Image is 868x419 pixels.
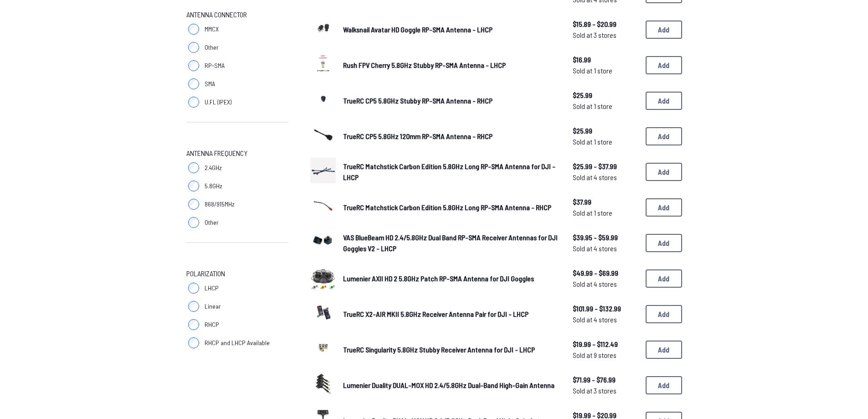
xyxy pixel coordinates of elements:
[343,345,535,354] span: TrueRC Singularity 5.8GHz Stubby Receiver Antenna for DJI - LHCP
[310,51,336,77] img: image
[573,19,638,30] span: $15.89 - $20.99
[646,305,682,323] button: Add
[310,371,336,397] img: image
[188,283,199,294] input: LHCP
[205,284,219,293] span: LHCP
[343,24,558,35] a: Walksnail Avatar HD Goggle RP-SMA Antenna - LHCP
[343,309,558,320] a: TrueRC X2-AIR MKII 5.8GHz Receiver Antenna Pair for DJI - LHCP
[186,268,225,279] span: Polarization
[205,61,225,70] span: RP-SMA
[188,217,199,228] input: Other
[205,79,215,88] span: SMA
[573,303,638,314] span: $101.99 - $132.99
[205,200,235,209] span: 868/915MHz
[205,302,221,311] span: Linear
[205,98,231,107] span: U.FL (IPEX)
[343,162,555,181] span: TrueRC Matchstick Carbon Edition 5.8GHz Long RP-SMA Antenna for DJI - LHCP
[343,310,529,318] span: TrueRC X2-AIR MKII 5.8GHz Receiver Antenna Pair for DJI - LHCP
[310,229,336,257] a: image
[205,338,270,347] span: RHCP and LHCP Available
[310,87,336,115] a: image
[310,336,336,364] a: image
[343,344,558,355] a: TrueRC Singularity 5.8GHz Stubby Receiver Antenna for DJI - LHCP
[343,131,558,142] a: TrueRC CP5 5.8GHz 120mm RP-SMA Antenna - RHCP
[646,198,682,217] button: Add
[573,207,638,218] span: Sold at 1 store
[573,54,638,65] span: $16.99
[573,350,638,361] span: Sold at 9 stores
[573,197,638,207] span: $37.99
[646,56,682,74] button: Add
[188,181,199,191] input: 5.8GHz
[343,96,493,105] span: TrueRC CP5 5.8GHz Stubby RP-SMA Antenna - RHCP
[646,341,682,359] button: Add
[573,101,638,112] span: Sold at 1 store
[646,376,682,394] button: Add
[310,264,336,293] a: image
[205,181,222,191] span: 5.8GHz
[343,381,555,389] span: Lumenier Duality DUAL-MOX HD 2.4/5.8GHz Dual-Band High-Gain Antenna
[646,269,682,288] button: Add
[310,336,336,361] img: image
[573,243,638,254] span: Sold at 4 stores
[310,51,336,79] a: image
[188,337,199,348] input: RHCP and LHCP Available
[573,339,638,350] span: $19.99 - $112.49
[186,9,247,20] span: Antenna Connector
[310,193,336,219] img: image
[310,122,336,150] a: image
[188,319,199,330] input: RHCP
[573,125,638,136] span: $25.99
[573,90,638,101] span: $25.99
[310,87,336,112] img: image
[188,301,199,312] input: Linear
[205,320,219,329] span: RHCP
[573,268,638,279] span: $49.99 - $69.99
[310,193,336,222] a: image
[310,122,336,148] img: image
[646,127,682,145] button: Add
[343,202,558,213] a: TrueRC Matchstick Carbon Edition 5.8GHz Long RP-SMA Antenna - RHCP
[573,172,638,183] span: Sold at 4 stores
[205,25,219,34] span: MMCX
[343,60,558,71] a: Rush FPV Cherry 5.8GHz Stubby RP-SMA Antenna - LHCP
[646,234,682,252] button: Add
[646,21,682,39] button: Add
[310,229,336,254] img: image
[343,273,558,284] a: Lumenier AXII HD 2 5.8GHz Patch RP-SMA Antenna for DJI Goggles
[573,161,638,172] span: $25.99 - $37.99
[188,42,199,53] input: Other
[646,163,682,181] button: Add
[573,65,638,76] span: Sold at 1 store
[646,92,682,110] button: Add
[343,25,493,34] span: Walksnail Avatar HD Goggle RP-SMA Antenna - LHCP
[188,78,199,89] input: SMA
[188,162,199,173] input: 2.4GHz
[343,132,493,140] span: TrueRC CP5 5.8GHz 120mm RP-SMA Antenna - RHCP
[310,300,336,326] img: image
[573,279,638,290] span: Sold at 4 stores
[573,232,638,243] span: $39.95 - $59.99
[573,30,638,41] span: Sold at 3 stores
[310,16,336,41] img: image
[310,264,336,290] img: image
[188,97,199,108] input: U.FL (IPEX)
[343,380,558,391] a: Lumenier Duality DUAL-MOX HD 2.4/5.8GHz Dual-Band High-Gain Antenna
[573,136,638,147] span: Sold at 1 store
[188,24,199,35] input: MMCX
[186,148,247,159] span: Antenna Frequency
[205,218,219,227] span: Other
[310,16,336,44] a: image
[343,161,558,183] a: TrueRC Matchstick Carbon Edition 5.8GHz Long RP-SMA Antenna for DJI - LHCP
[188,199,199,210] input: 868/915MHz
[343,232,558,254] a: VAS BlueBeam HD 2.4/5.8GHz Dual Band RP-SMA Receiver Antennas for DJI Goggles V2 - LHCP
[343,233,558,253] span: VAS BlueBeam HD 2.4/5.8GHz Dual Band RP-SMA Receiver Antennas for DJI Goggles V2 - LHCP
[573,314,638,325] span: Sold at 4 stores
[310,300,336,328] a: image
[343,203,551,212] span: TrueRC Matchstick Carbon Edition 5.8GHz Long RP-SMA Antenna - RHCP
[310,158,336,183] img: image
[310,371,336,399] a: image
[343,61,506,69] span: Rush FPV Cherry 5.8GHz Stubby RP-SMA Antenna - LHCP
[205,163,222,172] span: 2.4GHz
[310,158,336,186] a: image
